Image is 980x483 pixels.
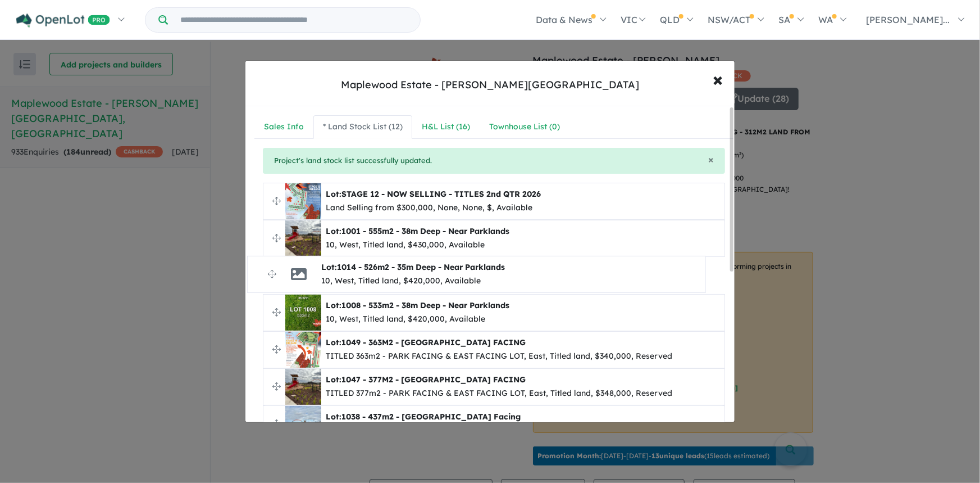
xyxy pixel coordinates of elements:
[489,120,560,134] div: Townhouse List ( 0 )
[713,67,723,91] span: ×
[326,238,509,252] div: 10, West, Titled land, $430,000, Available
[285,183,321,219] img: Maplewood%20Estate%20-%20Melton%20South%20-%20Lot%20STAGE%2012%20-%20NOW%20SELLING%20-%20TITLES%2...
[326,337,526,347] b: Lot:
[16,13,110,28] img: Openlot PRO Logo White
[341,412,521,422] span: 1038 - 437m2 - [GEOGRAPHIC_DATA] Facing
[326,226,509,236] b: Lot:
[341,374,526,385] span: 1047 - 377M2 - [GEOGRAPHIC_DATA] FACING
[272,197,281,205] img: drag.svg
[708,153,714,166] span: ×
[341,226,509,236] span: 1001 - 555m2 - 38m Deep - Near Parklands
[326,350,672,363] div: TITLED 363m2 - PARK FACING & EAST FACING LOT, East, Titled land, $340,000, Reserved
[323,120,403,134] div: * Land Stock List ( 12 )
[422,120,470,134] div: H&L List ( 16 )
[272,308,281,317] img: drag.svg
[341,189,541,199] span: STAGE 12 - NOW SELLING - TITLES 2nd QTR 2026
[272,234,281,242] img: drag.svg
[326,300,509,310] b: Lot:
[326,201,541,215] div: Land Selling from $300,000, None, None, $, Available
[263,148,725,174] div: Project's land stock list successfully updated.
[285,332,321,368] img: Maplewood%20Estate%20-%20Melton%20South%20-%20Lot%201049%20-%20363M2%20-%20EAST%20-%20PARK%20FACI...
[264,120,304,134] div: Sales Info
[285,369,321,405] img: Maplewood%20Estate%20-%20Melton%20South%20-%20Lot%201047%20-%20377M2%20-%20EAST%20-%20PARK%20FACI...
[326,374,526,385] b: Lot:
[285,220,321,256] img: Maplewood%20Estate%20-%20Melton%20South%20-%20Lot%201001%20-%20555m2%20-%2038m%20Deep%20-%20Near%...
[272,345,281,354] img: drag.svg
[341,300,509,310] span: 1008 - 533m2 - 38m Deep - Near Parklands
[285,295,321,331] img: Maplewood%20Estate%20-%20Melton%20South%20-%20Lot%201008%20-%20533m2%20-%2038m%20Deep%20-%20Near%...
[866,14,950,25] span: [PERSON_NAME]...
[341,78,639,92] div: Maplewood Estate - [PERSON_NAME][GEOGRAPHIC_DATA]
[326,387,672,400] div: TITLED 377m2 - PARK FACING & EAST FACING LOT, East, Titled land, $348,000, Reserved
[326,189,541,199] b: Lot:
[272,382,281,391] img: drag.svg
[272,419,281,428] img: drag.svg
[326,412,521,422] b: Lot:
[285,406,321,442] img: Maplewood%20Estate%20-%20Melton%20South%20-%20Lot%201038%20-%20437m2%20-%20North%20-%20Park%20Fac...
[326,313,509,326] div: 10, West, Titled land, $420,000, Available
[708,155,714,165] button: Close
[170,8,418,32] input: Try estate name, suburb, builder or developer
[341,337,526,347] span: 1049 - 363M2 - [GEOGRAPHIC_DATA] FACING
